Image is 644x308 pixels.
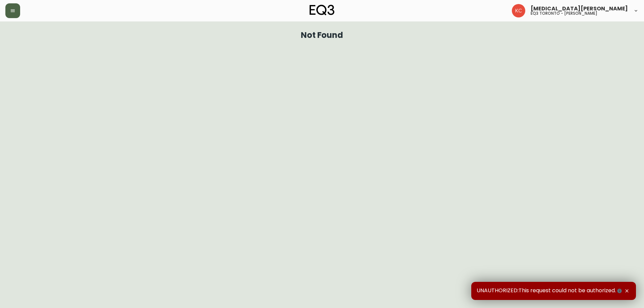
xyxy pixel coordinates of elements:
[531,11,597,15] h5: eq3 toronto - [PERSON_NAME]
[531,6,628,11] span: [MEDICAL_DATA][PERSON_NAME]
[310,5,334,15] img: logo
[301,32,343,38] h1: Not Found
[512,4,525,17] img: 6487344ffbf0e7f3b216948508909409
[477,287,623,295] span: UNAUTHORIZED:This request could not be authorized.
